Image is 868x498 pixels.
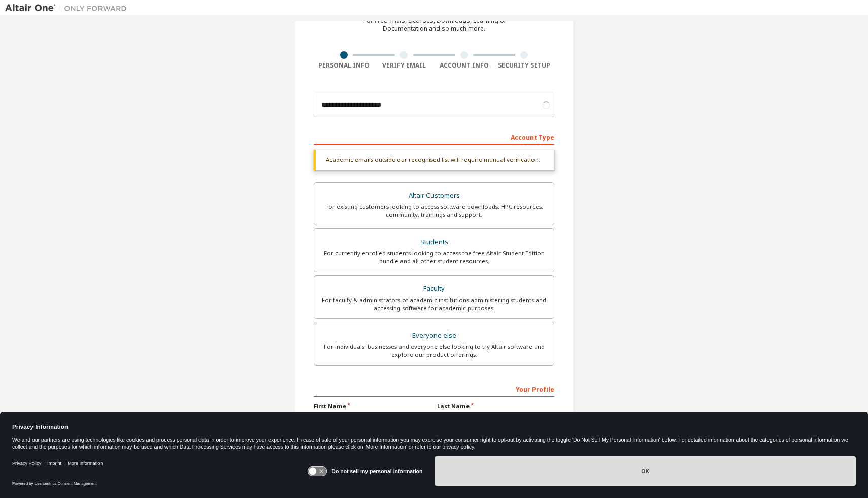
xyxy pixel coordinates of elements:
div: For existing customers looking to access software downloads, HPC resources, community, trainings ... [320,203,548,219]
div: Faculty [320,282,548,296]
div: Everyone else [320,328,548,343]
div: Your Profile [314,381,554,397]
label: First Name [314,402,431,410]
div: For individuals, businesses and everyone else looking to try Altair software and explore our prod... [320,343,548,359]
div: Personal Info [314,61,374,70]
div: Students [320,235,548,249]
div: Altair Customers [320,189,548,203]
div: For faculty & administrators of academic institutions administering students and accessing softwa... [320,296,548,312]
img: Altair One [5,3,132,13]
label: Last Name [437,402,554,410]
div: For Free Trials, Licenses, Downloads, Learning & Documentation and so much more. [363,17,505,33]
div: Account Info [434,61,494,70]
div: Account Type [314,128,554,145]
div: Verify Email [374,61,435,70]
div: For currently enrolled students looking to access the free Altair Student Edition bundle and all ... [320,249,548,265]
div: Academic emails outside our recognised list will require manual verification. [314,150,554,170]
div: Security Setup [494,61,555,70]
